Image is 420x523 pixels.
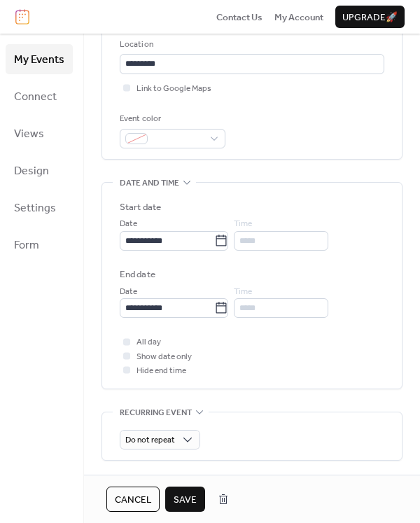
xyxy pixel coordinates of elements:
span: Contact Us [216,11,262,25]
button: Upgrade🚀 [335,6,405,28]
img: logo [15,9,29,25]
span: My Account [274,11,323,25]
span: Form [14,235,39,256]
span: Connect [14,86,57,108]
span: All day [136,335,161,349]
span: Save [174,493,197,507]
span: Upgrade 🚀 [342,11,398,25]
div: End date [120,267,155,281]
a: Settings [6,193,73,223]
span: Date [120,285,137,299]
span: Do not repeat [125,432,175,448]
span: Time [234,217,252,231]
button: Cancel [106,487,160,512]
a: Contact Us [216,10,262,24]
span: Date [120,217,137,231]
a: Form [6,230,73,260]
span: Link to Google Maps [136,82,211,96]
span: Time [234,285,252,299]
a: Design [6,155,73,186]
span: Date and time [120,176,179,190]
span: Hide end time [136,364,186,378]
a: My Events [6,44,73,74]
span: Views [14,123,44,145]
div: Event color [120,112,223,126]
div: Location [120,38,381,52]
span: Design [14,160,49,182]
a: Views [6,118,73,148]
button: Save [165,487,205,512]
span: My Events [14,49,64,71]
a: My Account [274,10,323,24]
span: Recurring event [120,405,192,419]
span: Cancel [115,493,151,507]
span: Show date only [136,350,192,364]
div: Start date [120,200,161,214]
a: Connect [6,81,73,111]
span: Settings [14,197,56,219]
